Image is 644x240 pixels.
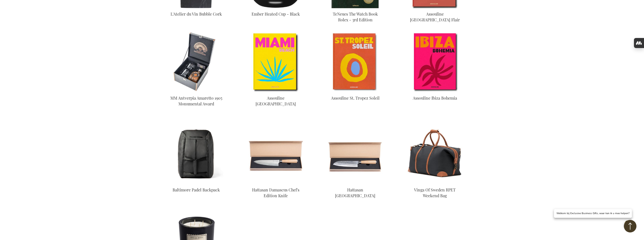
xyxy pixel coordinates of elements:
[405,5,465,10] a: Assouline Marrakech Flair Travel Series
[171,11,222,17] a: L'Atelier du Vin Bubble Cork
[325,124,385,184] img: Vinga of Sweden Hattasan Santuko Knife
[166,181,226,186] a: Vinga Of Sweden Baltimore Padel Backpack
[335,187,375,198] a: Hattasan [GEOGRAPHIC_DATA]
[246,181,306,186] a: Vinga of Sweden Hattasan Chef's Knife
[166,124,226,184] img: Vinga Of Sweden Baltimore Padel Backpack
[410,11,460,22] a: Assouline [GEOGRAPHIC_DATA] Flair
[331,95,380,101] a: Assouline St. Tropez Soleil
[405,89,465,94] a: Ibiza Bohemia
[413,95,457,101] a: Assouline Ibiza Bohemia
[166,89,226,94] a: MM Antverpia AMARETTO 1905 AND TWO PREMIUM GLASSES
[256,95,296,106] a: Assouline [GEOGRAPHIC_DATA]
[173,187,220,192] a: Baltimore Padel Backpack
[166,32,226,92] img: MM Antverpia AMARETTO 1905 AND TWO PREMIUM GLASSES
[325,32,385,92] img: St. Tropez Soleil
[166,5,226,10] a: Atelier Du Vin Bubble Cork - Black Champagne Stopper
[252,11,300,17] a: Ember Heated Cup - Black
[246,32,306,92] img: Miami Beach
[325,181,385,186] a: Vinga of Sweden Hattasan Santuko Knife
[405,32,465,92] img: Ibiza Bohemia
[414,187,456,198] a: Vinga Of Sweden RPET Weekend Bag
[325,5,385,10] a: TeNeues The Watch Book Rolex - 3rd Edition
[333,11,378,22] a: TeNeues The Watch Book Rolex - 3rd Edition
[246,5,306,10] a: Ember heated Cup
[405,181,465,186] a: Vinga of Sweden RPET Weekend Bag
[170,95,222,106] a: MM Antverpia Amaretto 1905 Monumental Award
[325,89,385,94] a: St. Tropez Soleil
[405,124,465,184] img: Vinga of Sweden RPET Weekend Bag
[246,124,306,184] img: Vinga of Sweden Hattasan Chef's Knife
[252,187,299,198] a: Hattasan Damascus Chef's Edition Knife
[246,89,306,94] a: Miami Beach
